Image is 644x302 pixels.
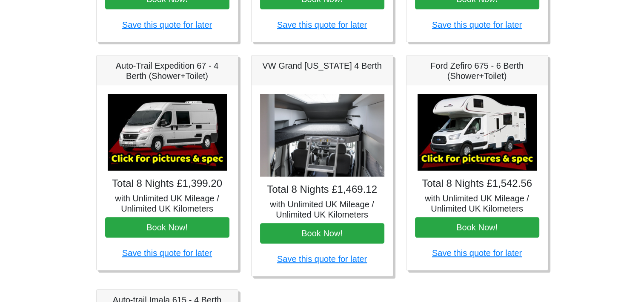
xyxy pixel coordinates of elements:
[415,193,539,214] h5: with Unlimited UK Mileage / Unlimited UK Kilometers
[260,94,384,177] img: VW Grand California 4 Berth
[122,20,212,29] a: Save this quote for later
[415,61,539,81] h5: Ford Zefiro 675 - 6 Berth (Shower+Toilet)
[415,217,539,238] button: Book Now!
[122,248,212,258] a: Save this quote for later
[260,199,384,220] h5: with Unlimited UK Mileage / Unlimited UK Kilometers
[105,177,229,190] h4: Total 8 Nights £1,399.20
[415,177,539,190] h4: Total 8 Nights £1,542.56
[105,217,229,238] button: Book Now!
[277,254,367,264] a: Save this quote for later
[108,94,227,171] img: Auto-Trail Expedition 67 - 4 Berth (Shower+Toilet)
[260,223,384,244] button: Book Now!
[105,193,229,214] h5: with Unlimited UK Mileage / Unlimited UK Kilometers
[418,94,537,171] img: Ford Zefiro 675 - 6 Berth (Shower+Toilet)
[432,248,522,258] a: Save this quote for later
[260,183,384,196] h4: Total 8 Nights £1,469.12
[432,20,522,29] a: Save this quote for later
[260,61,384,71] h5: VW Grand [US_STATE] 4 Berth
[277,20,367,29] a: Save this quote for later
[105,61,229,81] h5: Auto-Trail Expedition 67 - 4 Berth (Shower+Toilet)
